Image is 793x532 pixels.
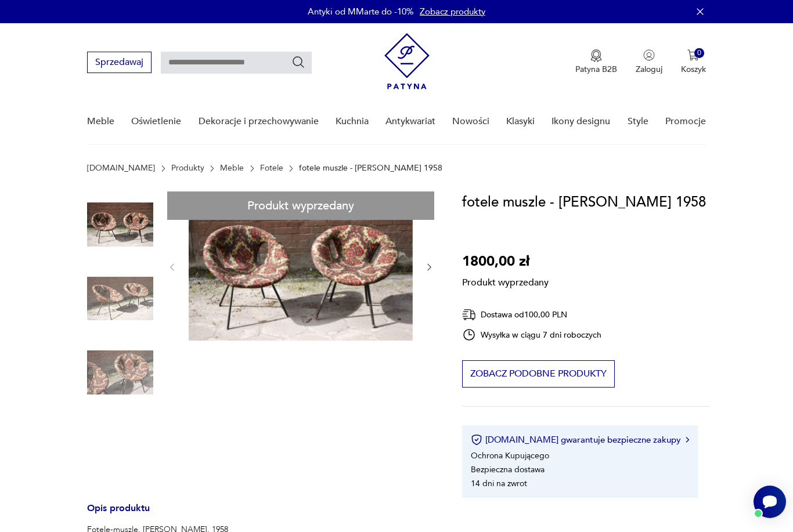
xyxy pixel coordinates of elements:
p: 1800,00 zł [462,251,549,273]
img: Ikona medalu [590,49,602,62]
button: Zobacz podobne produkty [462,360,615,388]
button: Patyna B2B [575,49,617,75]
a: Ikona medaluPatyna B2B [575,49,617,75]
img: Ikona dostawy [462,307,476,322]
a: Style [628,99,648,144]
div: Wysyłka w ciągu 7 dni roboczych [462,328,601,342]
img: Ikonka użytkownika [643,49,655,61]
h1: fotele muszle - [PERSON_NAME] 1958 [462,191,706,213]
p: Zaloguj [636,64,662,75]
p: Koszyk [681,64,706,75]
a: Meble [87,99,114,144]
img: Patyna - sklep z meblami i dekoracjami vintage [384,33,430,89]
div: Dostawa od 100,00 PLN [462,307,601,322]
p: Produkt wyprzedany [462,273,549,289]
a: Ikony designu [552,99,610,144]
p: Antyki od MMarte do -10% [308,6,414,17]
p: fotele muszle - [PERSON_NAME] 1958 [299,164,442,173]
a: [DOMAIN_NAME] [87,164,155,173]
a: Zobacz produkty [420,6,485,17]
a: Fotele [260,164,283,173]
button: Sprzedawaj [87,52,152,73]
button: Zaloguj [636,49,662,75]
a: Klasyki [506,99,535,144]
p: Patyna B2B [575,64,617,75]
button: Szukaj [291,55,305,69]
a: Dekoracje i przechowywanie [199,99,319,144]
img: Ikona certyfikatu [471,434,482,446]
li: Ochrona Kupującego [471,450,549,461]
button: 0Koszyk [681,49,706,75]
a: Meble [220,164,244,173]
button: [DOMAIN_NAME] gwarantuje bezpieczne zakupy [471,434,689,446]
a: Produkty [171,164,204,173]
a: Antykwariat [385,99,435,144]
iframe: Smartsupp widget button [754,486,786,518]
img: Ikona strzałki w prawo [686,437,689,443]
img: Ikona koszyka [687,49,699,61]
li: Bezpieczna dostawa [471,464,545,475]
h3: Opis produktu [87,505,434,524]
a: Promocje [665,99,706,144]
li: 14 dni na zwrot [471,478,527,489]
a: Oświetlenie [131,99,181,144]
div: 0 [694,48,704,58]
a: Nowości [452,99,489,144]
a: Sprzedawaj [87,59,152,67]
a: Kuchnia [336,99,369,144]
